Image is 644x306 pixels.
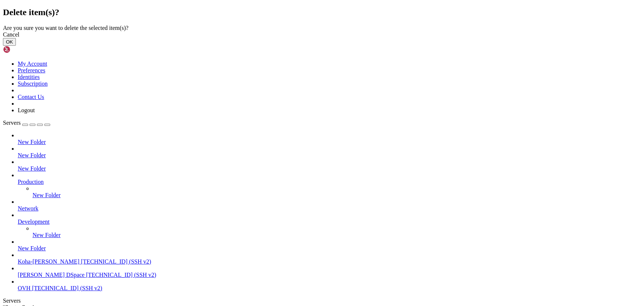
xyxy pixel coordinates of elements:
a: [PERSON_NAME] DSpace [TECHNICAL_ID] (SSH v2) [18,272,641,278]
a: New Folder [18,139,641,145]
span: New Folder [18,139,46,145]
a: Subscription [18,80,48,87]
span: [PERSON_NAME] DSpace [18,272,85,278]
span: New Folder [18,165,46,172]
div: Servers [3,298,641,304]
span: Servers [3,120,21,126]
li: Network [18,199,641,212]
a: New Folder [18,245,641,252]
span: New Folder [18,245,46,251]
div: Cancel [3,31,641,38]
span: Production [18,179,44,185]
li: [PERSON_NAME] DSpace [TECHNICAL_ID] (SSH v2) [18,265,641,278]
li: New Folder [32,225,641,238]
a: Network [18,205,641,212]
a: Contact Us [18,94,44,100]
li: Production [18,172,641,199]
li: New Folder [32,185,641,199]
a: New Folder [18,165,641,172]
div: Are you sure you want to delete the selected item(s)? [3,25,641,31]
a: New Folder [32,192,641,199]
li: New Folder [18,132,641,145]
a: Development [18,219,641,225]
img: Shellngn [3,46,45,53]
li: OVH [TECHNICAL_ID] (SSH v2) [18,278,641,292]
a: Logout [18,107,35,113]
li: Koha-[PERSON_NAME] [TECHNICAL_ID] (SSH v2) [18,252,641,265]
li: New Folder [18,238,641,252]
li: New Folder [18,159,641,172]
a: My Account [18,61,47,67]
li: Development [18,212,641,238]
a: New Folder [32,232,641,238]
a: New Folder [18,152,641,159]
span: [TECHNICAL_ID] (SSH v2) [86,272,156,278]
a: Production [18,179,641,185]
span: New Folder [32,232,61,238]
span: Koha-[PERSON_NAME] [18,258,79,265]
a: OVH [TECHNICAL_ID] (SSH v2) [18,285,641,292]
a: Identities [18,74,40,80]
span: Development [18,219,49,225]
button: OK [3,38,16,46]
span: OVH [18,285,31,291]
span: New Folder [32,192,61,198]
h2: Delete item(s)? [3,7,641,17]
span: [TECHNICAL_ID] (SSH v2) [32,285,102,291]
span: [TECHNICAL_ID] (SSH v2) [81,258,151,265]
span: New Folder [18,152,46,158]
a: Servers [3,120,50,126]
li: New Folder [18,145,641,159]
span: Network [18,205,38,212]
a: Koha-[PERSON_NAME] [TECHNICAL_ID] (SSH v2) [18,258,641,265]
a: Preferences [18,67,45,73]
